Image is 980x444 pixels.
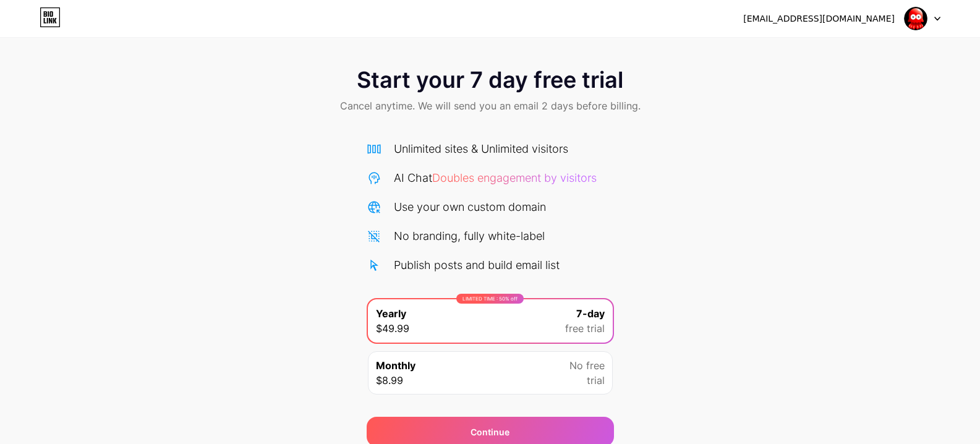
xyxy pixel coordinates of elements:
[565,321,605,336] span: free trial
[376,373,403,388] span: $8.99
[432,171,597,184] span: Doubles engagement by visitors
[456,294,524,304] div: LIMITED TIME : 50% off
[904,7,927,30] img: grabz
[394,257,560,273] div: Publish posts and build email list
[376,358,415,373] span: Monthly
[357,67,623,92] span: Start your 7 day free trial
[743,12,895,25] div: [EMAIL_ADDRESS][DOMAIN_NAME]
[569,358,605,373] span: No free
[471,425,509,438] div: Continue
[394,228,545,244] div: No branding, fully white-label
[587,373,605,388] span: trial
[340,98,641,113] span: Cancel anytime. We will send you an email 2 days before billing.
[394,169,597,186] div: AI Chat
[394,199,546,215] div: Use your own custom domain
[394,140,568,157] div: Unlimited sites & Unlimited visitors
[376,321,409,336] span: $49.99
[376,306,406,321] span: Yearly
[576,306,605,321] span: 7-day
